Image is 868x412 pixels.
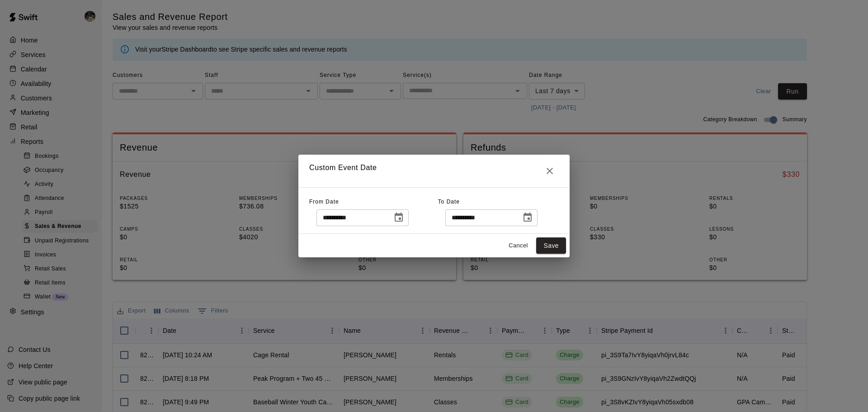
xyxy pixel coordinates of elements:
button: Cancel [504,239,533,253]
button: Save [536,237,566,254]
button: Choose date, selected date is Sep 20, 2025 [519,208,537,227]
button: Close [541,162,559,180]
h2: Custom Event Date [298,155,570,187]
span: To Date [438,199,460,205]
span: From Date [309,199,339,205]
button: Choose date, selected date is Sep 13, 2025 [390,208,408,227]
